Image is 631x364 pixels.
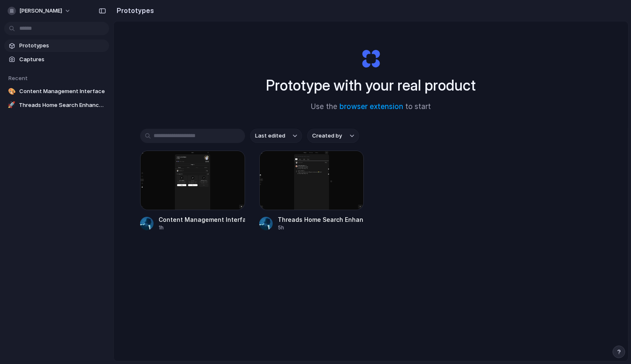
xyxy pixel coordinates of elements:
a: browser extension [339,102,403,111]
span: Prototypes [19,42,106,50]
span: Last edited [255,132,285,140]
div: Content Management Interface [159,215,245,224]
a: 🎨Content Management Interface [4,85,109,98]
span: Created by [312,132,342,140]
span: Content Management Interface [19,87,106,96]
h1: Prototype with your real product [266,74,476,96]
div: 🎨 [8,87,16,96]
h2: Prototypes [113,5,154,16]
button: [PERSON_NAME] [4,4,75,18]
button: Last edited [250,129,302,143]
a: Threads Home Search EnhancementThreads Home Search Enhancement5h [259,151,364,231]
button: Created by [307,129,359,143]
span: Captures [19,55,106,64]
a: Prototypes [4,39,109,52]
a: 🚀Threads Home Search Enhancement [4,99,109,112]
div: 🚀 [8,101,16,109]
div: Threads Home Search Enhancement [278,215,364,224]
a: Content Management InterfaceContent Management Interface1h [140,151,245,231]
span: [PERSON_NAME] [19,7,62,15]
span: Use the to start [311,101,431,112]
div: 5h [278,224,364,231]
a: Captures [4,53,109,66]
div: 1h [159,224,245,231]
span: Recent [8,75,28,81]
span: Threads Home Search Enhancement [19,101,106,109]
